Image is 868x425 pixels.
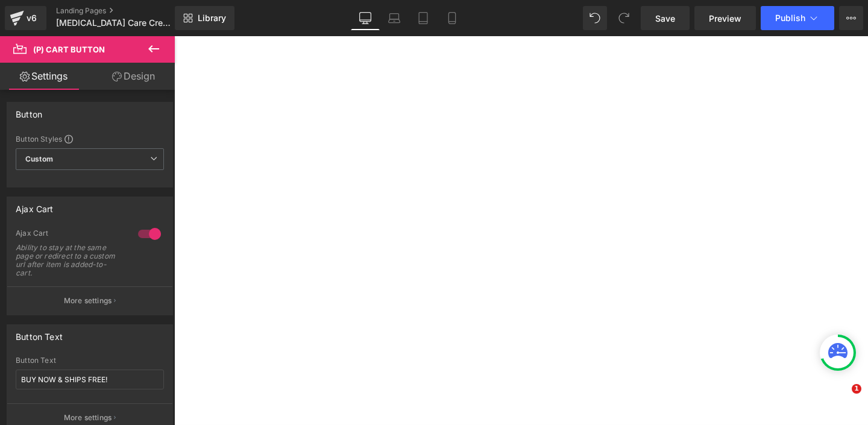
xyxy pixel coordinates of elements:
[694,6,756,30] a: Preview
[438,6,467,30] a: Mobile
[25,154,53,165] b: Custom
[16,244,124,277] div: Ability to stay at the same page or redirect to a custom url after item is added-to-cart.
[839,6,863,30] button: More
[380,6,409,30] a: Laptop
[16,356,164,365] div: Button Text
[7,286,172,315] button: More settings
[612,6,636,30] button: Redo
[827,384,856,413] iframe: Intercom live chat
[16,325,63,342] div: Button Text
[90,63,177,90] a: Design
[64,412,112,423] p: More settings
[655,12,675,25] span: Save
[56,6,195,16] a: Landing Pages
[16,102,42,119] div: Button
[16,228,126,241] div: Ajax Cart
[16,134,164,143] div: Button Styles
[64,295,112,306] p: More settings
[24,10,39,26] div: v6
[198,13,226,24] span: Library
[56,18,172,28] span: [MEDICAL_DATA] Care Cream - Natural [MEDICAL_DATA] Remedy
[775,13,805,23] span: Publish
[583,6,607,30] button: Undo
[175,6,234,30] a: New Library
[16,197,54,214] div: Ajax Cart
[761,6,834,30] button: Publish
[409,6,438,30] a: Tablet
[33,45,105,54] span: (P) Cart Button
[852,384,861,394] span: 1
[351,6,380,30] a: Desktop
[709,12,741,25] span: Preview
[5,6,46,30] a: v6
